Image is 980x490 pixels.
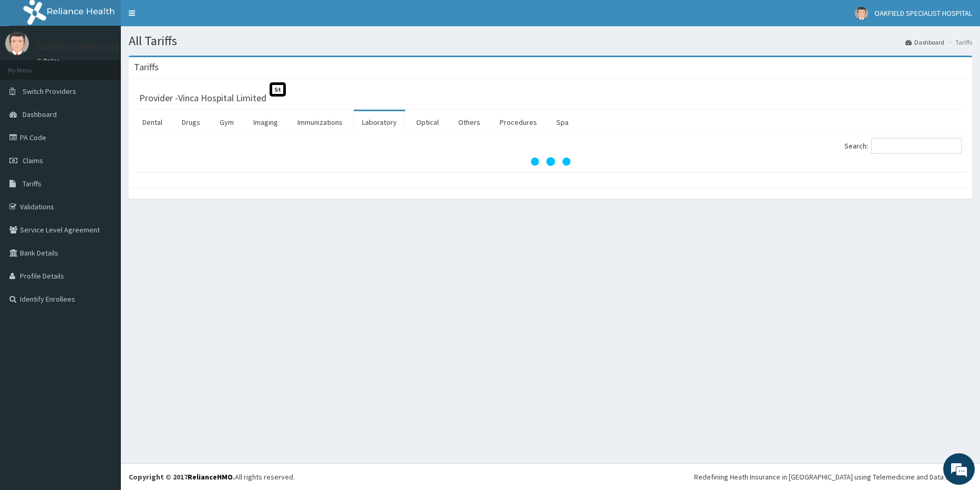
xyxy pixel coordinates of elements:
footer: All rights reserved. [121,463,980,490]
a: Gym [211,111,242,133]
a: Dental [134,111,171,133]
a: Spa [548,111,577,133]
svg: audio-loading [530,141,572,183]
a: Imaging [245,111,286,133]
div: Redefining Heath Insurance in [GEOGRAPHIC_DATA] using Telemedicine and Data Science! [694,472,972,482]
a: Optical [408,111,447,133]
span: OAKFIELD SPECIALIST HOSPITAL [874,8,972,18]
li: Tariffs [945,38,972,47]
h3: Provider - Vinca Hospital Limited [139,93,266,103]
span: Claims [23,156,43,165]
label: Search: [844,138,962,154]
img: User Image [855,7,868,20]
span: Switch Providers [23,87,76,96]
a: Online [37,57,62,65]
span: St [270,82,286,97]
a: Drugs [173,111,209,133]
a: RelianceHMO [188,472,233,482]
span: Tariffs [23,179,42,188]
a: Others [450,111,489,133]
img: User Image [5,31,29,55]
p: OAKFIELD SPECIALIST HOSPITAL [37,42,168,52]
strong: Copyright © 2017 . [129,472,235,482]
a: Dashboard [905,38,944,47]
a: Laboratory [354,111,405,133]
a: Immunizations [289,111,351,133]
span: Dashboard [23,110,57,119]
h3: Tariffs [134,62,159,72]
input: Search: [871,138,962,154]
a: Procedures [491,111,545,133]
h1: All Tariffs [129,34,972,48]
